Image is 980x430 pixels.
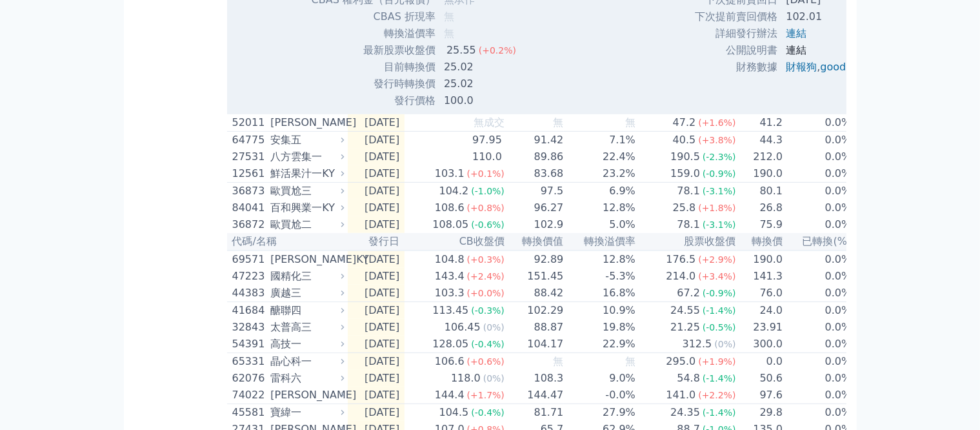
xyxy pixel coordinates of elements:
div: 歐買尬三 [270,183,341,199]
div: 54.8 [674,371,703,386]
div: 21.25 [668,320,703,335]
span: 無 [553,355,563,367]
div: 24.35 [668,405,703,420]
iframe: Chat Widget [915,368,980,430]
span: (+2.4%) [467,271,505,282]
td: 141.3 [737,268,784,285]
td: 300.0 [737,336,784,353]
td: 0.0% [783,336,852,353]
div: 190.5 [668,149,703,165]
span: (0%) [714,339,735,349]
div: 百和興業一KY [270,200,341,216]
td: 96.27 [505,200,564,216]
div: 27531 [232,149,268,165]
div: 32843 [232,320,268,335]
div: 176.5 [664,252,699,267]
div: 143.4 [432,269,467,284]
td: 0.0% [783,268,852,285]
div: 44383 [232,285,268,301]
span: (+0.8%) [467,203,505,213]
td: 50.6 [737,370,784,387]
span: 無 [444,27,454,39]
span: 無 [625,116,635,128]
div: 104.2 [437,183,472,199]
td: 0.0% [783,319,852,336]
td: [DATE] [348,148,405,165]
td: 22.4% [564,148,636,165]
td: 80.1 [737,183,784,200]
td: 0.0% [783,251,852,268]
span: (-0.5%) [703,322,736,333]
div: 52011 [232,115,268,130]
td: 目前轉換價 [311,59,436,76]
div: [PERSON_NAME] [270,387,341,403]
span: (+2.9%) [698,254,735,265]
div: 25.55 [444,43,479,58]
td: [DATE] [348,353,405,371]
td: 88.42 [505,285,564,302]
div: 安集五 [270,132,341,148]
div: 104.5 [437,405,472,420]
td: 190.0 [737,165,784,183]
td: 190.0 [737,251,784,268]
td: [DATE] [348,132,405,149]
td: 92.89 [505,251,564,268]
span: (-0.4%) [471,407,505,418]
span: 無 [553,116,563,128]
td: 91.42 [505,132,564,149]
td: 27.9% [564,404,636,422]
td: 25.02 [436,76,526,92]
span: (-1.4%) [703,305,736,316]
td: [DATE] [348,183,405,200]
td: 23.91 [737,319,784,336]
td: 22.9% [564,336,636,353]
div: 103.1 [432,166,467,181]
div: 歐買尬二 [270,217,341,232]
td: 24.0 [737,302,784,320]
div: 159.0 [668,166,703,181]
div: 36873 [232,183,268,199]
a: 財報狗 [786,61,817,73]
div: 寶緯一 [270,405,341,420]
td: [DATE] [348,404,405,422]
td: [DATE] [348,370,405,387]
span: (+0.3%) [467,254,505,265]
td: 0.0% [783,302,852,320]
td: 88.87 [505,319,564,336]
div: 113.45 [430,303,471,318]
td: [DATE] [348,251,405,268]
td: 16.8% [564,285,636,302]
td: 0.0% [783,370,852,387]
td: 75.9 [737,216,784,233]
div: 67.2 [674,285,703,301]
th: 已轉換(%) [783,233,852,251]
div: 84041 [232,200,268,216]
div: 106.6 [432,354,467,369]
td: 0.0% [783,148,852,165]
span: (-0.9%) [703,169,736,179]
td: 83.68 [505,165,564,183]
span: (+0.1%) [467,169,505,179]
td: -0.0% [564,387,636,404]
td: , [778,59,875,76]
div: 鮮活果汁一KY [270,166,341,181]
div: 65331 [232,354,268,369]
td: 財務數據 [694,59,778,76]
span: (-3.1%) [703,186,736,196]
span: 無 [444,10,454,23]
td: 7.1% [564,132,636,149]
th: 代碼/名稱 [227,233,348,251]
th: 股票收盤價 [636,233,737,251]
span: (+1.9%) [698,356,735,367]
td: 0.0% [783,285,852,302]
div: 雷科六 [270,371,341,386]
td: [DATE] [348,336,405,353]
div: 62076 [232,371,268,386]
a: goodinfo [820,61,865,73]
td: 97.5 [505,183,564,200]
td: 9.0% [564,370,636,387]
span: (+0.6%) [467,356,505,367]
div: 104.8 [432,252,467,267]
td: 104.17 [505,336,564,353]
td: 12.8% [564,200,636,216]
